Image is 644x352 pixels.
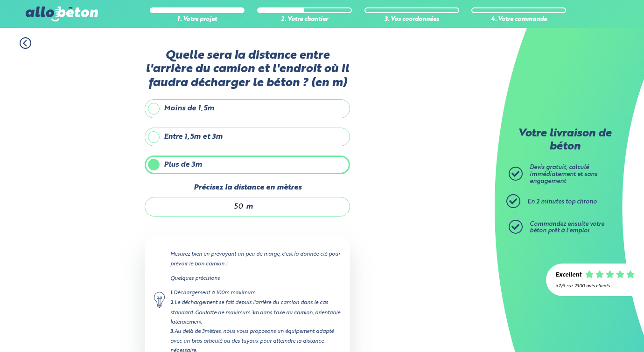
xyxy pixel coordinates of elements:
strong: 2. [170,300,175,305]
label: Précisez la distance en mètres [145,183,350,192]
p: Quelques précisions [170,274,341,283]
p: Mesurez bien en prévoyant un peu de marge, c'est la donnée clé pour prévoir le bon camion ! [170,250,341,268]
label: Quelle sera la distance entre l'arrière du camion et l'endroit où il faudra décharger le béton ? ... [145,49,350,90]
div: 3. Vos coordonnées [364,16,459,23]
strong: 1. [170,291,174,296]
div: Déchargement à 100m maximum [170,288,341,298]
label: Entre 1,5m et 3m [145,128,350,146]
input: 0 [154,202,244,211]
img: allobéton [26,7,98,21]
iframe: Help widget launcher [561,316,634,342]
div: 4. Votre commande [471,16,566,23]
label: Moins de 1,5m [145,99,350,118]
div: 2. Votre chantier [257,16,352,23]
label: Plus de 3m [145,156,350,174]
div: 1. Votre projet [150,16,245,23]
div: Le déchargement se fait depuis l'arrière du camion dans le cas standard. Goulotte de maximum 3m d... [170,298,341,326]
strong: 3. [170,329,175,334]
span: m [246,203,253,211]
